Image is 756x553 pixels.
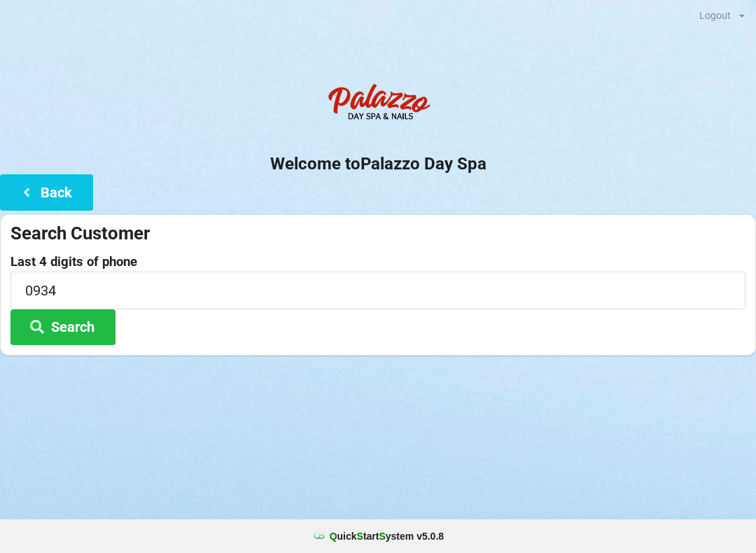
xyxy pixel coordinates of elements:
label: Last 4 digits of phone [10,255,745,269]
div: Search Customer [10,222,745,245]
img: PalazzoDaySpaNails-Logo.png [322,76,434,132]
span: S [379,531,385,542]
div: Logout [699,10,731,20]
b: uick tart ystem v 5.0.8 [330,529,444,543]
span: S [357,531,363,542]
span: Q [330,531,337,542]
button: Search [10,309,115,345]
input: 0000 [10,272,745,309]
img: favicon.ico [312,529,326,543]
